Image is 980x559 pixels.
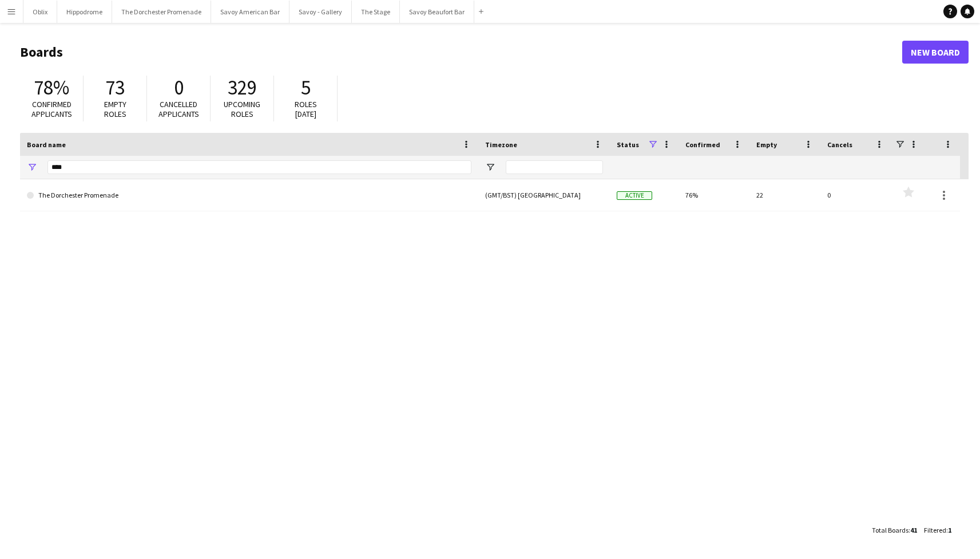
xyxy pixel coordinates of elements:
[57,1,112,23] button: Hippodrome
[617,140,639,149] span: Status
[872,519,917,541] div: :
[47,160,471,174] input: Board name Filter Input
[910,526,917,534] span: 41
[27,140,66,149] span: Board name
[289,1,352,23] button: Savoy - Gallery
[174,75,184,100] span: 0
[31,99,72,119] span: Confirmed applicants
[948,526,951,534] span: 1
[827,140,852,149] span: Cancels
[485,162,495,172] button: Open Filter Menu
[112,1,211,23] button: The Dorchester Promenade
[105,75,125,100] span: 73
[820,179,891,211] div: 0
[211,1,289,23] button: Savoy American Bar
[872,526,908,534] span: Total Boards
[20,44,902,61] h1: Boards
[228,75,257,100] span: 329
[506,160,603,174] input: Timezone Filter Input
[27,162,37,172] button: Open Filter Menu
[924,526,946,534] span: Filtered
[756,140,777,149] span: Empty
[23,1,57,23] button: Oblix
[34,75,69,100] span: 78%
[685,140,720,149] span: Confirmed
[478,179,610,211] div: (GMT/BST) [GEOGRAPHIC_DATA]
[617,191,652,200] span: Active
[352,1,400,23] button: The Stage
[104,99,126,119] span: Empty roles
[158,99,199,119] span: Cancelled applicants
[295,99,317,119] span: Roles [DATE]
[301,75,311,100] span: 5
[679,179,749,211] div: 76%
[749,179,820,211] div: 22
[224,99,260,119] span: Upcoming roles
[27,179,471,211] a: The Dorchester Promenade
[400,1,474,23] button: Savoy Beaufort Bar
[485,140,517,149] span: Timezone
[924,519,951,541] div: :
[902,41,969,64] a: New Board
